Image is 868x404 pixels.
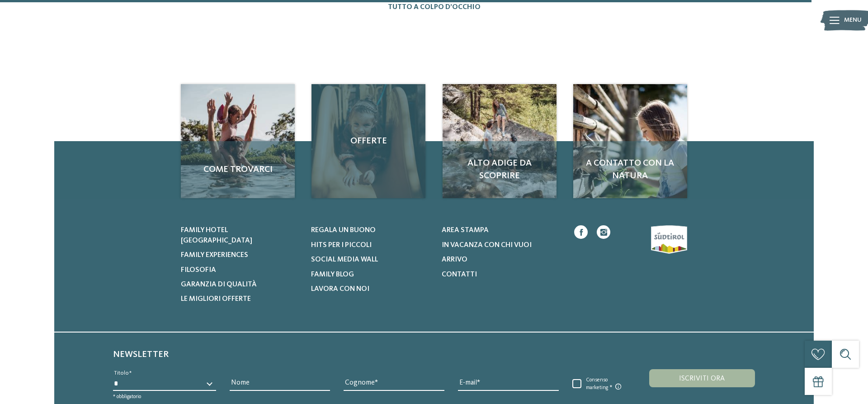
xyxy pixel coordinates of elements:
img: Fattoria per bambini nei Familienhotel: un sogno [443,84,557,198]
a: Le migliori offerte [181,294,300,304]
span: Social Media Wall [311,256,378,263]
span: Le migliori offerte [181,295,251,303]
span: Contatti [442,271,477,278]
a: Arrivo [442,255,561,265]
span: A contatto con la natura [582,157,678,182]
a: Fattoria per bambini nei Familienhotel: un sogno Come trovarci [181,84,295,198]
img: Fattoria per bambini nei Familienhotel: un sogno [573,84,687,198]
a: Fattoria per bambini nei Familienhotel: un sogno Offerte [311,84,425,198]
span: Newsletter [113,350,169,359]
a: Contatti [442,270,561,280]
span: Garanzia di qualità [181,281,257,288]
span: Regala un buono [311,227,376,234]
span: Consenso marketing [581,377,629,391]
span: Alto Adige da scoprire [452,157,547,182]
a: Family experiences [181,250,300,260]
a: Garanzia di qualità [181,280,300,290]
span: Filosofia [181,266,216,274]
span: * obbligatorio [113,394,141,399]
span: Lavora con noi [311,285,369,293]
button: Iscriviti ora [649,369,755,387]
span: Iscriviti ora [679,375,725,382]
a: Social Media Wall [311,255,430,265]
a: Lavora con noi [311,284,430,294]
a: Filosofia [181,265,300,275]
a: Regala un buono [311,225,430,235]
span: Family Blog [311,271,354,278]
img: Fattoria per bambini nei Familienhotel: un sogno [181,84,295,198]
a: Family hotel [GEOGRAPHIC_DATA] [181,225,300,246]
span: In vacanza con chi vuoi [442,242,532,249]
a: Tutto a colpo d’occhio [388,3,481,12]
span: Family experiences [181,252,248,259]
span: Arrivo [442,256,467,263]
span: Area stampa [442,227,489,234]
a: Fattoria per bambini nei Familienhotel: un sogno A contatto con la natura [573,84,687,198]
a: Fattoria per bambini nei Familienhotel: un sogno Alto Adige da scoprire [443,84,557,198]
a: In vacanza con chi vuoi [442,240,561,250]
a: Area stampa [442,225,561,235]
span: Offerte [321,135,416,147]
span: Hits per i piccoli [311,242,372,249]
a: Family Blog [311,270,430,280]
span: Come trovarci [190,163,286,176]
a: Hits per i piccoli [311,240,430,250]
span: Family hotel [GEOGRAPHIC_DATA] [181,227,252,244]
